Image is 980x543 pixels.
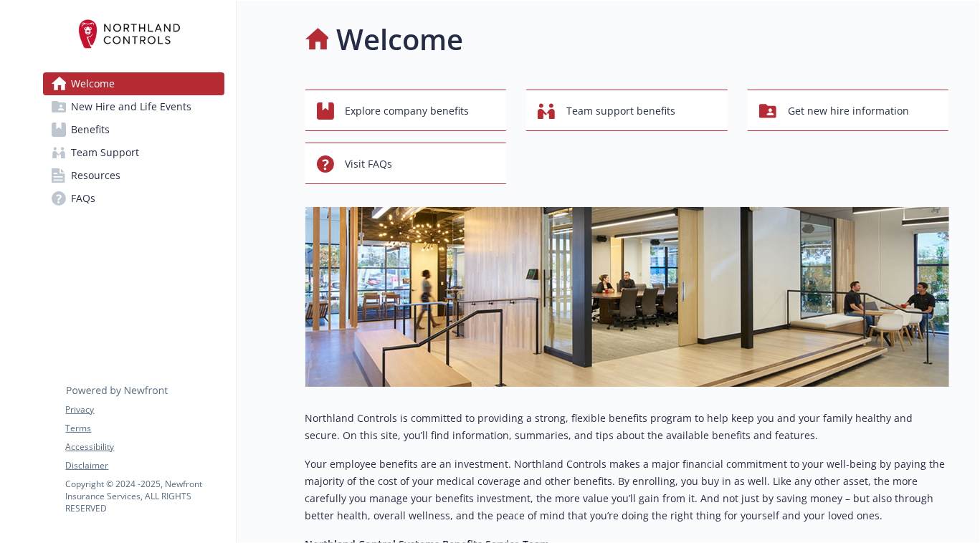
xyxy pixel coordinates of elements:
span: FAQs [72,187,96,210]
img: overview page banner [305,207,949,387]
span: Visit FAQs [346,150,393,178]
span: Get new hire information [788,97,909,125]
p: Your employee benefits are an investment. Northland Controls makes a major financial commitment t... [305,456,949,524]
a: Privacy [66,403,224,416]
span: Team support benefits [566,97,675,125]
span: Resources [72,164,121,187]
button: Visit FAQs [305,143,507,184]
button: Team support benefits [526,90,728,131]
span: Welcome [72,72,115,95]
a: New Hire and Life Events [43,95,224,118]
a: Disclaimer [66,459,224,472]
p: Northland Controls is committed to providing a strong, flexible benefits program to help keep you... [305,410,949,444]
span: Benefits [72,118,110,141]
p: Copyright © 2024 - 2025 , Newfront Insurance Services, ALL RIGHTS RESERVED [66,478,224,514]
button: Get new hire information [748,90,949,131]
a: FAQs [43,187,224,210]
a: Benefits [43,118,224,141]
a: Team Support [43,141,224,164]
span: Team Support [72,141,140,164]
a: Resources [43,164,224,187]
a: Accessibility [66,441,224,453]
h1: Welcome [337,18,464,61]
a: Welcome [43,72,224,95]
button: Explore company benefits [305,90,507,131]
span: New Hire and Life Events [72,95,192,118]
a: Terms [66,422,224,435]
span: Explore company benefits [346,97,470,125]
